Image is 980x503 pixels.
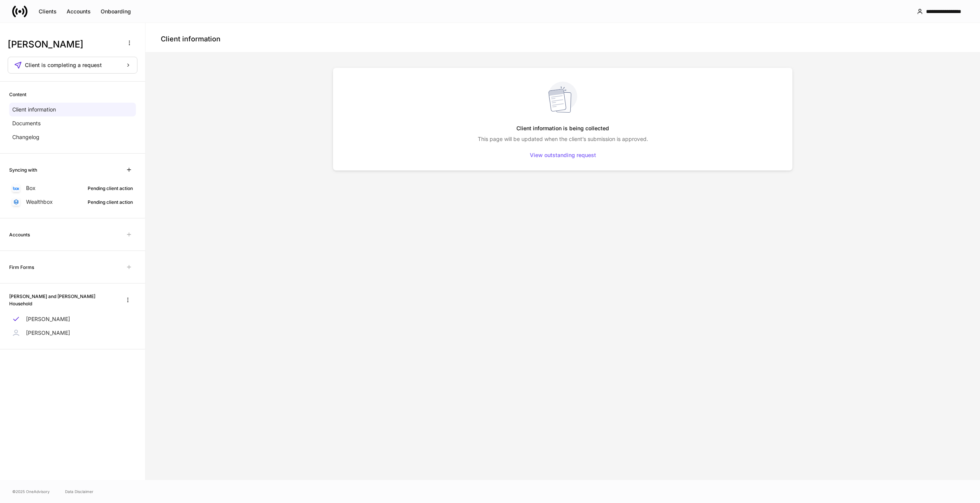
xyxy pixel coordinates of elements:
p: This page will be updated when the client’s submission is approved. [478,135,648,143]
a: Client information [9,103,136,116]
h6: Content [9,91,26,98]
p: [PERSON_NAME] [26,315,70,323]
button: Onboarding [96,5,136,18]
p: Documents [12,120,41,127]
h6: [PERSON_NAME] and [PERSON_NAME] Household [9,293,114,307]
h6: Accounts [9,231,30,238]
a: Documents [9,116,136,130]
span: Unavailable with outstanding requests for information [122,260,136,274]
div: Pending client action [88,198,133,206]
a: [PERSON_NAME] [9,312,136,326]
h6: Firm Forms [9,264,34,271]
p: Client information [12,106,56,113]
a: WealthboxPending client action [9,195,136,209]
div: Onboarding [101,9,131,14]
h3: [PERSON_NAME] [8,38,118,51]
span: Unavailable with outstanding requests for information [122,228,136,241]
img: oYqM9ojoZLfzCHUefNbBcWHcyDPbQKagtYciMC8pFl3iZXy3dU33Uwy+706y+0q2uJ1ghNQf2OIHrSh50tUd9HaB5oMc62p0G... [13,187,19,190]
p: Changelog [12,133,39,141]
a: Changelog [9,130,136,144]
button: Client is completing a request [8,57,137,74]
button: View outstanding request [525,149,601,161]
a: BoxPending client action [9,181,136,195]
div: View outstanding request [530,152,596,158]
div: Accounts [67,9,91,14]
button: Accounts [62,5,96,18]
p: [PERSON_NAME] [26,329,70,337]
span: Client is completing a request [25,62,102,68]
h4: Client information [161,34,220,44]
span: © 2025 OneAdvisory [12,488,50,495]
div: Pending client action [88,185,133,192]
a: Data Disclaimer [65,488,93,495]
button: Clients [34,5,62,18]
a: [PERSON_NAME] [9,326,136,340]
p: Box [26,184,36,192]
p: Wealthbox [26,198,53,206]
h6: Syncing with [9,166,37,174]
h5: Client information is being collected [516,121,609,135]
div: Clients [39,9,57,14]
